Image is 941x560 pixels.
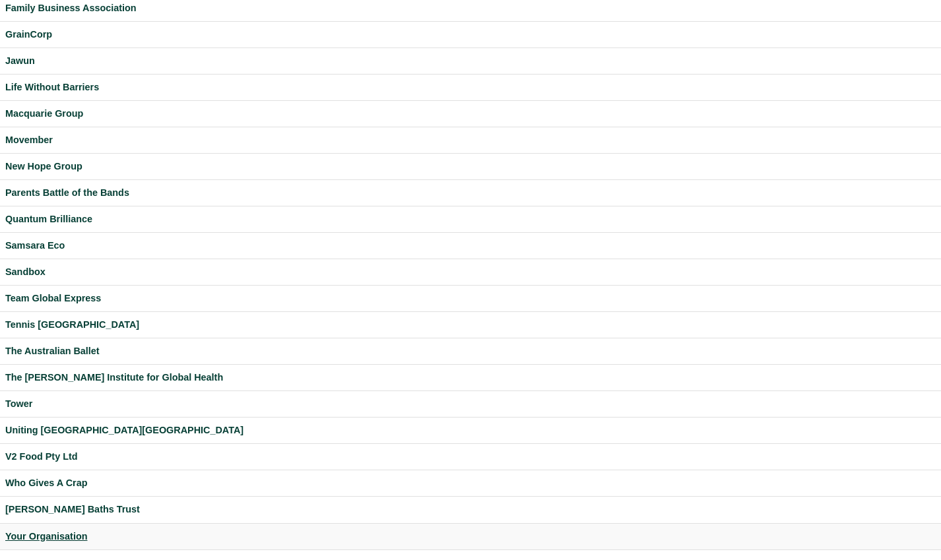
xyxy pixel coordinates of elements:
[5,291,936,306] a: Team Global Express
[5,396,936,412] a: Tower
[5,80,936,95] a: Life Without Barriers
[5,370,936,385] a: The [PERSON_NAME] Institute for Global Health
[5,159,936,174] a: New Hope Group
[5,27,936,42] a: GrainCorp
[5,106,936,121] a: Macquarie Group
[5,53,936,69] a: Jawun
[5,423,936,438] a: Uniting [GEOGRAPHIC_DATA][GEOGRAPHIC_DATA]
[5,502,936,517] a: [PERSON_NAME] Baths Trust
[5,1,936,16] a: Family Business Association
[5,185,936,201] a: Parents Battle of the Bands
[5,449,936,464] a: V2 Food Pty Ltd
[5,264,936,280] a: Sandbox
[5,238,936,253] a: Samsara Eco
[5,529,936,544] a: Your Organisation
[5,133,936,148] a: Movember
[5,476,936,491] a: Who Gives A Crap
[5,212,936,227] a: Quantum Brilliance
[5,317,936,332] a: Tennis [GEOGRAPHIC_DATA]
[5,344,936,359] a: The Australian Ballet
